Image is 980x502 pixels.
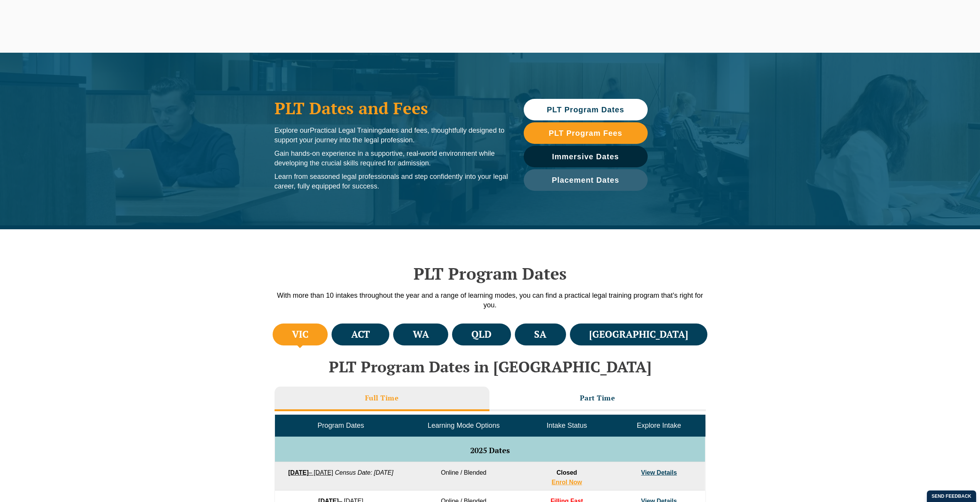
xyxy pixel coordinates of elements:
span: PLT Program Fees [549,129,622,137]
span: Intake Status [546,422,587,429]
a: [DATE]– [DATE] [288,469,333,476]
a: PLT Program Dates [524,99,648,120]
h4: ACT [351,328,370,341]
h4: WA [413,328,429,341]
p: Gain hands-on experience in a supportive, real-world environment while developing the crucial ski... [275,149,508,168]
h4: SA [534,328,546,341]
strong: [DATE] [288,469,308,476]
a: View Details [641,469,677,476]
a: Enrol Now [551,479,582,485]
span: Program Dates [317,422,364,429]
h3: Part Time [580,394,615,402]
span: PLT Program Dates [547,106,624,113]
h3: Full Time [365,394,399,402]
h4: VIC [292,328,308,341]
p: Learn from seasoned legal professionals and step confidently into your legal career, fully equipp... [275,172,508,191]
h4: QLD [471,328,491,341]
h4: [GEOGRAPHIC_DATA] [589,328,688,341]
em: Census Date: [DATE] [335,469,394,476]
h2: PLT Program Dates in [GEOGRAPHIC_DATA] [271,358,710,375]
span: Placement Dates [552,176,619,184]
p: Explore our dates and fees, thoughtfully designed to support your journey into the legal profession. [275,126,508,145]
h2: PLT Program Dates [271,264,710,283]
span: Immersive Dates [552,153,619,160]
span: Closed [556,469,577,476]
span: 2025 Dates [470,445,510,455]
h1: PLT Dates and Fees [275,98,508,118]
span: Learning Mode Options [428,422,500,429]
p: With more than 10 intakes throughout the year and a range of learning modes, you can find a pract... [271,291,710,310]
a: PLT Program Fees [524,122,648,144]
span: Explore Intake [637,422,681,429]
a: Immersive Dates [524,146,648,167]
span: Practical Legal Training [310,127,382,134]
td: Online / Blended [407,462,521,490]
a: Placement Dates [524,169,648,191]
